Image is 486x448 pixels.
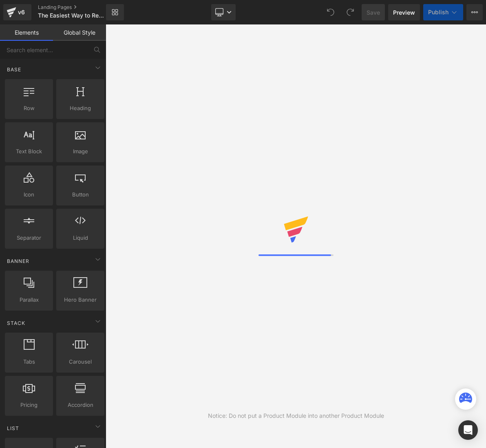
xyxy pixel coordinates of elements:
[388,4,420,20] a: Preview
[423,4,463,20] button: Publish
[7,401,51,409] span: Pricing
[59,104,102,113] span: Heading
[7,147,51,156] span: Text Block
[59,401,102,409] span: Accordion
[59,234,102,242] span: Liquid
[7,358,51,366] span: Tabs
[38,12,104,19] span: The Easiest Way to Relieve Hand Pain Without Medication | V5 - OC17 - BL1701 - 8/24
[6,66,22,73] span: Base
[7,104,51,113] span: Row
[466,4,483,20] button: More
[59,358,102,366] span: Carousel
[53,24,106,41] a: Global Style
[6,257,30,265] span: Banner
[59,296,102,304] span: Hero Banner
[367,8,380,17] span: Save
[6,424,20,432] span: List
[59,190,102,199] span: Button
[16,7,27,18] div: v6
[7,190,51,199] span: Icon
[7,234,51,242] span: Separator
[458,420,478,440] div: Open Intercom Messenger
[342,4,358,20] button: Redo
[38,4,119,11] a: Landing Pages
[323,4,339,20] button: Undo
[393,8,415,17] span: Preview
[428,9,448,15] span: Publish
[59,147,102,156] span: Image
[7,296,51,304] span: Parallax
[208,411,384,420] div: Notice: Do not put a Product Module into another Product Module
[6,319,26,327] span: Stack
[106,4,124,20] a: New Library
[3,4,31,20] a: v6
